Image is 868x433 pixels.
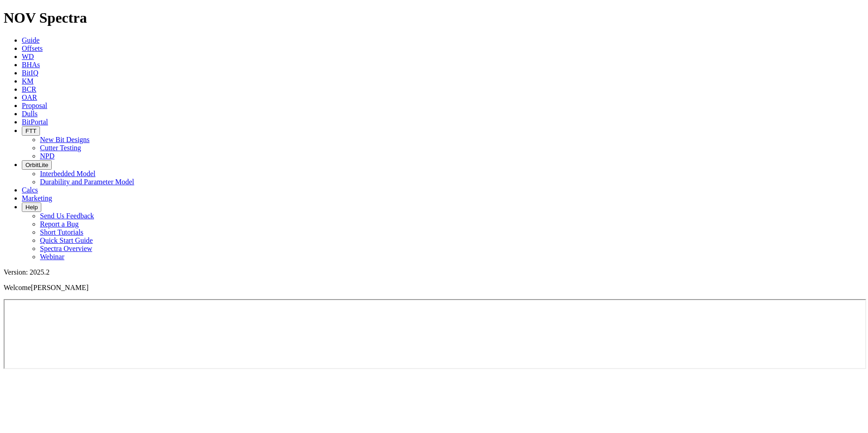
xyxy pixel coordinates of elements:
[4,284,864,292] p: Welcome
[22,186,38,194] a: Calcs
[22,85,36,93] a: BCR
[25,204,38,211] span: Help
[40,212,94,220] a: Send Us Feedback
[22,44,43,52] a: Offsets
[22,36,39,44] a: Guide
[22,77,34,85] a: KM
[40,144,81,152] a: Cutter Testing
[22,118,48,126] a: BitPortal
[4,10,864,26] h1: NOV Spectra
[22,69,38,77] a: BitIQ
[22,61,40,69] a: BHAs
[4,268,864,276] div: Version: 2025.2
[22,202,41,212] button: Help
[22,102,47,109] a: Proposal
[25,128,36,134] span: FTT
[22,194,52,202] a: Marketing
[22,110,38,118] a: Dulls
[40,152,54,160] a: NPD
[40,228,84,236] a: Short Tutorials
[40,220,79,228] a: Report a Bug
[40,253,64,261] a: Webinar
[22,93,37,101] a: OAR
[31,284,89,291] span: [PERSON_NAME]
[22,53,34,60] a: WD
[40,236,93,244] a: Quick Start Guide
[25,162,48,168] span: OrbitLite
[40,170,95,177] a: Interbedded Model
[40,136,89,143] a: New Bit Designs
[40,245,92,252] a: Spectra Overview
[22,126,40,136] button: FTT
[40,178,134,186] a: Durability and Parameter Model
[22,160,52,170] button: OrbitLite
